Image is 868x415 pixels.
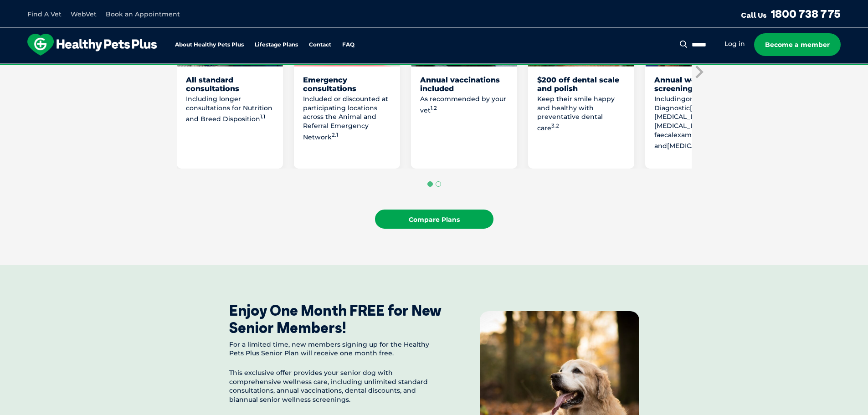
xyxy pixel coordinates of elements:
[436,181,441,187] button: Go to page 2
[420,95,508,115] p: As recommended by your vet
[255,42,298,48] a: Lifestage Plans
[431,105,437,111] sup: 1.2
[654,95,726,112] span: one each of: Diagnostic
[106,10,180,18] a: Book an Appointment
[309,42,331,48] a: Contact
[654,131,673,139] span: faecal
[654,142,667,150] span: and
[724,40,745,48] a: Log in
[175,42,244,48] a: About Healthy Pets Plus
[690,104,746,112] span: [MEDICAL_DATA]
[71,10,97,18] a: WebVet
[551,123,559,129] sup: 3.2
[654,95,686,103] span: Including
[537,95,625,133] p: Keep their smile happy and healthy with preventative dental care
[229,302,443,337] div: Enjoy One Month FREE for New Senior Members!
[186,95,274,123] p: Including longer consultations for Nutrition and Breed Disposition
[654,113,711,121] span: [MEDICAL_DATA]
[375,210,493,229] a: Compare Plans
[420,76,508,93] div: Annual vaccinations included
[229,340,443,358] p: For a limited time, new members signing up for the Healthy Pets Plus Senior Plan will receive one...
[427,181,433,187] button: Go to page 1
[303,76,391,93] div: Emergency consultations
[678,40,689,49] button: Search
[741,10,767,20] span: Call Us
[692,65,705,79] button: Next slide
[654,76,742,93] div: Annual wellness screenings
[332,132,338,138] sup: 2.1
[654,122,711,130] span: [MEDICAL_DATA]
[177,180,692,188] ul: Select a slide to show
[342,42,354,48] a: FAQ
[186,76,274,93] div: All standard consultations
[303,95,391,142] p: Included or discounted at participating locations across the Animal and Referral Emergency Network
[264,64,604,72] span: Proactive, preventative wellness program designed to keep your pet healthier and happier for longer
[667,142,724,150] span: [MEDICAL_DATA]
[260,113,265,120] sup: 1.1
[27,10,62,18] a: Find A Vet
[229,369,443,404] p: This exclusive offer provides your senior dog with comprehensive wellness care, including unlimit...
[537,76,625,93] div: $200 off dental scale and polish
[27,34,157,56] img: hpp-logo
[741,7,841,20] a: Call Us1800 738 775
[754,33,841,56] a: Become a member
[673,131,692,139] span: exam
